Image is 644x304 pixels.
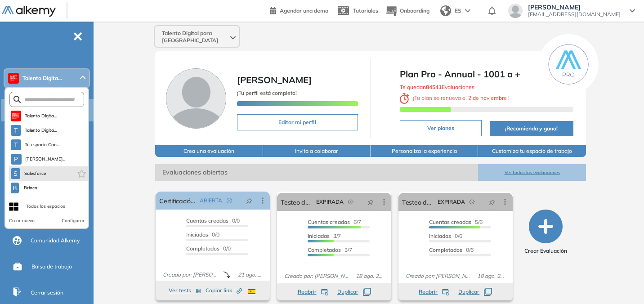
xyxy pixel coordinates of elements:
span: Talento Digita... [22,75,62,82]
span: Iniciadas [308,232,330,239]
button: Onboarding [385,1,429,21]
span: 21 ago. 2025 [234,271,266,279]
button: Editar mi perfil [237,114,358,130]
a: Certificación Product Owner - Versión 2 [159,192,196,210]
button: pushpin [361,195,380,209]
span: Cuentas creadas [186,217,228,224]
button: Ver planes [400,120,482,136]
img: arrow [465,9,470,13]
span: EXPIRADA [438,198,465,206]
button: Duplicar [337,288,371,296]
span: Cuentas creadas [308,219,350,225]
span: 0/6 [429,232,462,239]
button: Duplicar [458,288,492,296]
img: clock-svg [400,93,410,104]
span: Completados [308,246,341,253]
span: ABIERTA [200,197,222,205]
span: Creado por: [PERSON_NAME] [281,272,352,280]
span: pushpin [489,198,495,206]
span: 18 ago. 2025 [352,272,388,280]
span: pushpin [367,198,374,206]
img: Logo [2,6,56,17]
span: 6/7 [308,219,361,225]
a: Testeo de Ingeniería de Datos - Certificación [281,193,313,211]
button: Ver todas las evaluaciones [478,164,586,181]
span: 18 ago. 2025 [474,272,509,280]
span: Onboarding [400,7,429,14]
button: Customiza tu espacio de trabajo [478,145,586,157]
span: Creado por: [PERSON_NAME] [159,271,223,279]
span: Talento Digita... [25,112,57,120]
span: Cerrar sesión [31,289,63,297]
span: P [14,156,18,163]
span: Completados [429,246,462,253]
span: Duplicar [337,288,358,296]
span: [PERSON_NAME] [528,4,621,11]
button: pushpin [239,193,259,208]
span: Copiar link [206,286,242,295]
span: 3/7 [308,246,352,253]
span: Duplicar [458,288,479,296]
span: B [13,184,17,192]
a: Testeo de Arq Cloud - Certificación [402,193,434,211]
span: 3/7 [308,232,341,239]
button: Crear nuevo [9,217,35,224]
span: Te quedan Evaluaciones [400,84,474,90]
button: Ver tests [169,285,201,296]
span: T [14,141,18,148]
span: 0/0 [186,231,219,238]
img: Foto de perfil [166,68,226,129]
button: ¡Recomienda y gana! [490,121,573,136]
button: Crea una evaluación [155,145,263,157]
span: 0/0 [186,217,240,224]
span: Agendar una demo [280,7,328,14]
span: Reabrir [298,288,317,296]
button: pushpin [482,195,502,209]
div: Todos los espacios [26,203,65,210]
span: [PERSON_NAME]... [25,156,65,163]
b: 2 de noviembre [467,94,508,101]
span: [EMAIL_ADDRESS][DOMAIN_NAME] [528,11,621,18]
span: Creado por: [PERSON_NAME] [402,272,474,280]
span: field-time [470,199,475,205]
span: Brinca [22,184,39,192]
span: 0/6 [429,246,474,253]
span: Evaluaciones abiertas [155,164,478,181]
span: Reabrir [419,288,438,296]
span: Crear Evaluación [524,247,567,255]
img: ESP [248,289,255,294]
button: Configurar [62,217,85,224]
img: world [440,5,451,16]
span: S [13,170,18,177]
button: Personaliza la experiencia [371,145,478,157]
span: T [14,127,18,134]
a: Agendar una demo [270,4,328,15]
span: Talento Digital para [GEOGRAPHIC_DATA] [162,30,228,44]
span: Cuentas creadas [429,219,471,225]
span: Plan Pro - Annual - 1001 a + [400,67,573,81]
button: Reabrir [298,288,328,296]
span: Iniciadas [186,231,208,238]
span: Iniciadas [429,232,451,239]
span: Tutoriales [353,7,378,14]
span: ¡Tu perfil está completo! [237,89,297,96]
button: Copiar link [206,285,242,296]
span: EXPIRADA [316,198,344,206]
span: check-circle [227,198,232,203]
img: https://assets.alkemy.org/workspaces/620/d203e0be-08f6-444b-9eae-a92d815a506f.png [12,112,19,120]
span: Completados [186,245,219,252]
span: pushpin [246,197,252,204]
span: Bolsa de trabajo [31,263,72,271]
span: Talento Digita... [25,127,57,134]
button: Reabrir [419,288,449,296]
button: Invita a colaborar [263,145,371,157]
span: Tu espacio Con... [25,141,60,148]
span: 5/6 [429,219,483,225]
span: field-time [348,199,353,205]
span: Comunidad Alkemy [31,237,80,245]
span: [PERSON_NAME] [237,74,312,85]
span: 0/0 [186,245,231,252]
button: Crear Evaluación [524,210,567,255]
img: https://assets.alkemy.org/workspaces/620/d203e0be-08f6-444b-9eae-a92d815a506f.png [10,75,17,82]
span: ES [455,7,461,15]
